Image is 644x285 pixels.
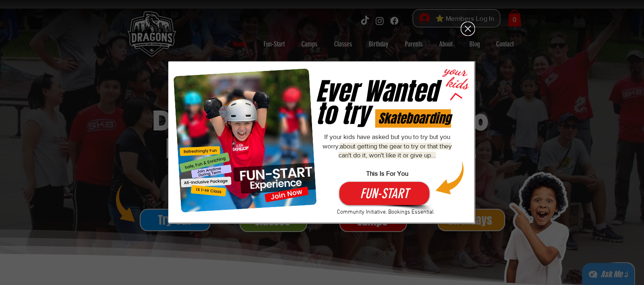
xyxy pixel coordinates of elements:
span: Skateboarding [378,109,451,128]
span: If your kids have asked but you to try but you worry; [323,133,452,177]
button: FUN-START [339,182,429,205]
span: Ever Wanted to try [316,73,437,132]
span: about getting the gear to try or that they can't do it, won't like it or give up... [338,143,452,159]
span: FUN-START [360,184,409,203]
img: FUN-START.png [173,68,317,213]
span: This Is For You [366,170,408,177]
div: Back to site [461,22,475,36]
span: Community Initiative. Bookings Essential [337,209,434,216]
span: your kids [442,60,471,93]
